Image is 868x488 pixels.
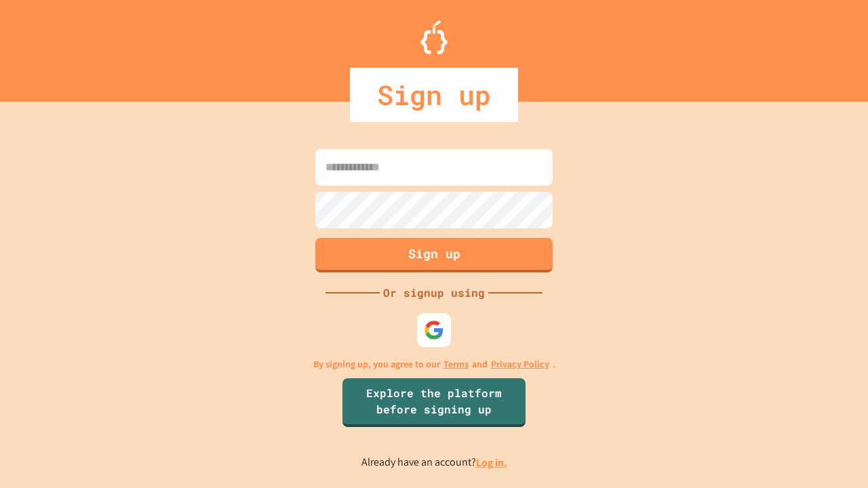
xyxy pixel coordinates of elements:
[443,357,469,371] a: Terms
[313,357,555,371] p: By signing up, you agree to our and .
[315,238,553,272] button: Sign up
[420,20,448,54] img: Logo.svg
[476,455,507,470] a: Log in.
[342,378,526,427] a: Explore the platform before signing up
[380,285,488,301] div: Or signup using
[361,454,507,471] p: Already have an account?
[350,68,518,122] div: Sign up
[424,320,444,340] img: google-icon.svg
[491,357,549,371] a: Privacy Policy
